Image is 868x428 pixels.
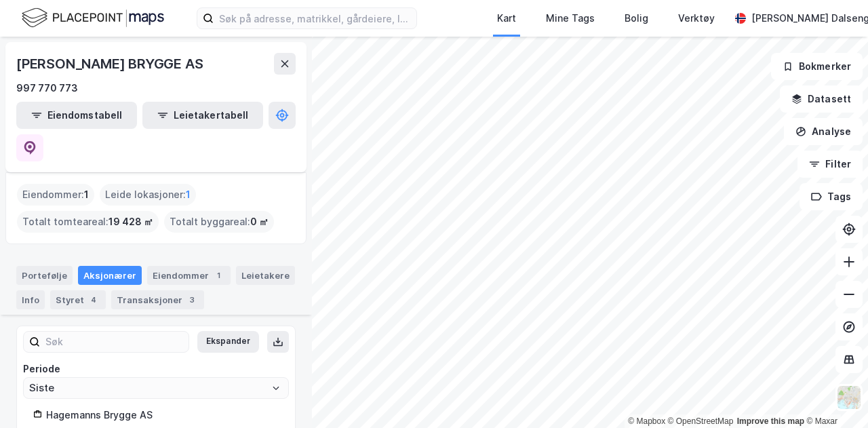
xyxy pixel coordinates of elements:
div: 997 770 773 [16,80,78,96]
button: Tags [800,183,863,210]
div: Aksjonærer [78,266,142,285]
button: Open [271,383,281,393]
div: Periode [23,361,289,377]
div: Info [16,290,45,309]
button: Datasett [780,85,863,113]
div: Leietakere [236,266,295,285]
div: 3 [185,293,199,307]
div: Eiendommer : [17,184,94,206]
div: Styret [50,290,106,309]
span: 19 428 ㎡ [108,214,153,230]
div: Kontrollprogram for chat [800,363,868,428]
div: Mine Tags [546,10,595,26]
div: [PERSON_NAME] BRYGGE AS [16,53,205,75]
iframe: Chat Widget [800,363,868,428]
img: logo.f888ab2527a4732fd821a326f86c7f29.svg [22,6,164,30]
div: Eiendommer [147,266,231,285]
button: Filter [797,151,863,178]
div: Leide lokasjoner : [100,184,196,206]
div: 4 [87,293,100,307]
input: ClearOpen [24,378,288,398]
a: Mapbox [628,416,665,426]
input: Søk [40,332,189,352]
div: 1 [212,269,225,282]
span: 1 [84,187,89,203]
div: Portefølje [16,266,73,285]
button: Leietakertabell [142,102,263,129]
div: Bolig [625,10,648,26]
div: Hagemanns Brygge AS [46,407,279,423]
input: Søk på adresse, matrikkel, gårdeiere, leietakere eller personer [214,8,416,28]
a: Improve this map [737,416,804,426]
span: 1 [186,187,191,203]
button: Bokmerker [771,53,863,80]
span: 0 ㎡ [250,214,269,230]
button: Analyse [784,118,863,145]
div: Totalt tomteareal : [17,211,159,233]
button: Ekspander [197,331,259,353]
div: Transaksjoner [111,290,204,309]
div: Kart [497,10,516,26]
button: Eiendomstabell [16,102,137,129]
div: Verktøy [678,10,715,26]
a: OpenStreetMap [668,416,734,426]
div: Totalt byggareal : [164,211,274,233]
